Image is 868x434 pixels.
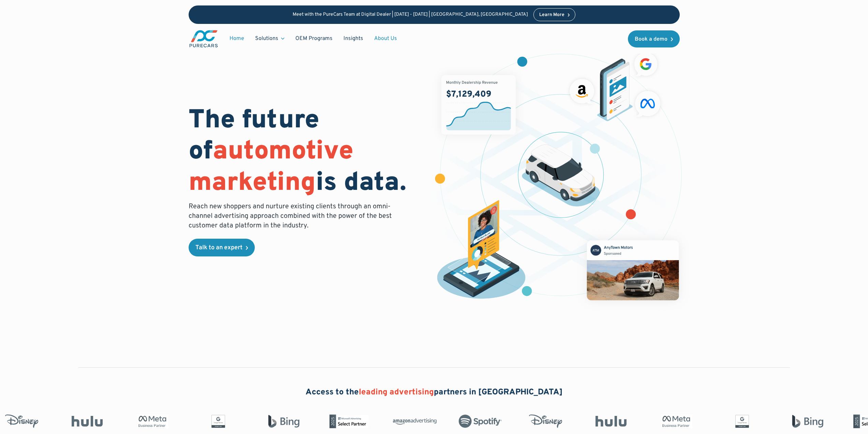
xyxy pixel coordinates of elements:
[189,29,219,48] img: purecars logo
[430,200,532,302] img: persona of a buyer
[293,12,528,18] p: Meet with the PureCars Team at Digital Dealer | [DATE] - [DATE] | [GEOGRAPHIC_DATA], [GEOGRAPHIC_...
[250,32,290,45] div: Solutions
[126,415,170,428] img: Meta Business Partner
[61,416,104,427] img: Hulu
[585,416,628,427] img: Hulu
[224,32,250,45] a: Home
[338,32,369,45] a: Insights
[441,75,516,135] img: chart showing monthly dealership revenue of $7m
[306,387,563,398] h2: Access to the partners in [GEOGRAPHIC_DATA]
[454,415,497,428] img: Spotify
[781,415,825,428] img: Bing
[628,30,680,47] a: Book a demo
[566,49,664,121] img: ads on social media and advertising partners
[257,415,301,428] img: Bing
[539,13,564,17] div: Learn More
[189,239,255,256] a: Talk to an expert
[650,415,694,428] img: Meta Business Partner
[189,136,353,199] span: automotive marketing
[255,35,278,42] div: Solutions
[388,416,432,427] img: Amazon Advertising
[574,227,692,313] img: mockup of facebook post
[192,415,235,428] img: Google Partner
[323,415,366,428] img: Microsoft Advertising Partner
[369,32,402,45] a: About Us
[195,245,242,251] div: Talk to an expert
[189,106,426,199] h1: The future of is data.
[522,144,600,207] img: illustration of a vehicle
[189,29,219,48] a: main
[519,415,563,428] img: Disney
[635,37,667,42] div: Book a demo
[533,8,576,21] a: Learn More
[290,32,338,45] a: OEM Programs
[189,202,396,230] p: Reach new shoppers and nurture existing clients through an omni-channel advertising approach comb...
[716,415,759,428] img: Google Partner
[359,387,434,397] span: leading advertising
